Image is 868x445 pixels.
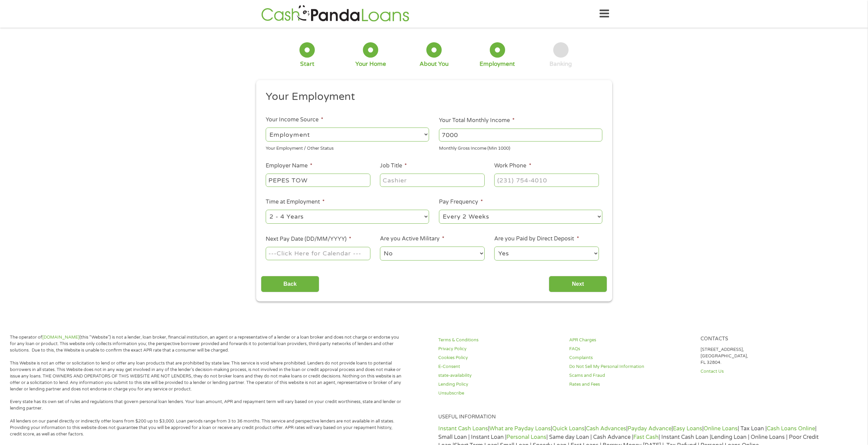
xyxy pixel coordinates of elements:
[438,337,561,343] a: Terms & Conditions
[259,4,411,24] img: GetLoanNow Logo
[438,414,823,420] h4: Useful Information
[569,346,692,352] a: FAQs
[42,335,79,340] a: [DOMAIN_NAME]
[439,198,483,206] label: Pay Frequency
[569,364,692,370] a: Do Not Sell My Personal Information
[438,425,488,432] a: Instant Cash Loans
[494,162,531,169] label: Work Phone
[439,129,602,142] input: 1800
[673,425,702,432] a: Easy Loans
[569,337,692,343] a: APR Charges
[701,346,823,366] p: [STREET_ADDRESS], [GEOGRAPHIC_DATA], FL 32804.
[438,346,561,352] a: Privacy Policy
[480,60,515,68] div: Employment
[494,235,579,242] label: Are you Paid by Direct Deposit
[355,60,386,68] div: Your Home
[549,60,572,68] div: Banking
[701,368,823,375] a: Contact Us
[704,425,738,432] a: Online Loans
[549,276,607,293] input: Next
[489,425,551,432] a: What are Payday Loans
[266,236,351,243] label: Next Pay Date (DD/MM/YYYY)
[438,390,561,397] a: Unsubscribe
[569,372,692,379] a: Scams and Fraud
[569,355,692,361] a: Complaints
[266,162,312,169] label: Employer Name
[494,174,599,187] input: (231) 754-4010
[261,276,319,293] input: Back
[439,117,515,124] label: Your Total Monthly Income
[438,372,561,379] a: state-availability
[569,381,692,388] a: Rates and Fees
[439,143,602,152] div: Monthly Gross Income (Min 1000)
[380,162,407,169] label: Job Title
[10,399,403,412] p: Every state has its own set of rules and regulations that govern personal loan lenders. Your loan...
[266,143,429,152] div: Your Employment / Other Status
[506,434,546,441] a: Personal Loans
[767,425,815,432] a: Cash Loans Online
[266,198,325,206] label: Time at Employment
[633,434,659,441] a: Fast Cash
[628,425,672,432] a: Payday Advance
[266,90,597,104] h2: Your Employment
[266,174,370,187] input: Walmart
[701,336,823,342] h4: Contacts
[266,116,323,123] label: Your Income Source
[380,235,444,242] label: Are you Active Military
[438,364,561,370] a: E-Consent
[438,355,561,361] a: Cookies Policy
[420,60,448,68] div: About You
[438,381,561,388] a: Lending Policy
[266,247,370,260] input: ---Click Here for Calendar ---
[10,360,403,392] p: This Website is not an offer or solicitation to lend or offer any loan products that are prohibit...
[10,418,403,437] p: All lenders on our panel directly or indirectly offer loans from $200 up to $3,000. Loan periods ...
[380,174,484,187] input: Cashier
[552,425,585,432] a: Quick Loans
[586,425,626,432] a: Cash Advances
[300,60,314,68] div: Start
[10,334,403,354] p: The operator of (this “Website”) is not a lender, loan broker, financial institution, an agent or...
